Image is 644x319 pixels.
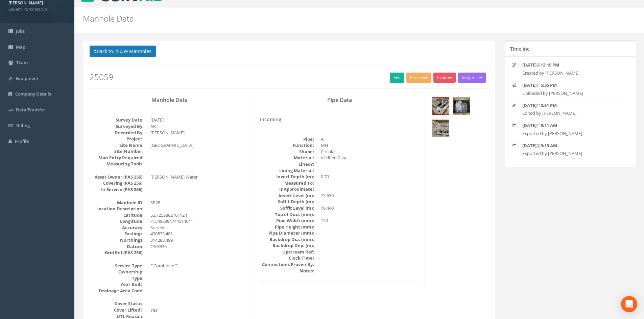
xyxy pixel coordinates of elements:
strong: [DATE] [522,122,536,128]
span: Team [16,59,28,65]
dd: ["Combined"] [150,263,249,269]
span: Billing [16,123,30,129]
dt: Longitude: [90,218,144,224]
dt: Measured To: [260,180,314,186]
dt: Invert Level (m): [260,192,314,199]
dt: Cover Status: [90,300,144,307]
dt: Location Description: [90,206,144,212]
dt: Survey Date: [90,117,144,123]
dt: Ownership: [90,269,144,275]
dt: Site Number: [90,148,144,155]
p: Uploaded by [PERSON_NAME] [522,90,618,97]
dd: [GEOGRAPHIC_DATA] [150,142,249,149]
strong: 5:35 PM [541,82,557,88]
h2: Manhole Data [83,14,542,23]
dt: Invert Depth (m): [260,174,314,180]
p: Exported by [PERSON_NAME] [522,150,618,157]
dt: Pipe Diameter (mm): [260,230,314,236]
dd: 76.440 [321,205,420,211]
dt: Shape: [260,149,314,155]
div: Open Intercom Messenger [621,296,637,312]
strong: [DATE] [522,102,536,108]
h4: Incoming [260,117,420,122]
dt: Soffit Level (m): [260,205,314,211]
dd: [PERSON_NAME] Water [150,174,249,180]
span: Equipment [16,75,38,81]
dd: Vitrified Clay [321,155,420,161]
strong: [DATE] [522,82,536,88]
dt: Pipe Height (mm): [260,224,314,230]
dt: Datum: [90,243,144,250]
dt: Drainage Area Code: [90,288,144,294]
dt: Manhole ID: [90,200,144,206]
dd: -1.5493394744514641 [150,218,249,224]
strong: [DATE] [522,62,536,68]
dd: 430533.481 [150,231,249,237]
span: Severn Partnership [8,6,66,12]
dt: Is Approximate: [260,186,314,192]
dt: Site Name: [90,142,144,149]
dt: Pipe Width (mm): [260,217,314,224]
dt: Project: [90,136,144,142]
p: @ [522,102,618,109]
dt: Soffit Depth (m): [260,198,314,205]
dt: In Service (PAS 256): [90,186,144,193]
dd: 150 [321,217,420,224]
dd: 52.7253862161124 [150,212,249,218]
strong: 9:13 AM [541,142,557,149]
dt: Lining Material: [260,167,314,174]
dt: Recorded By: [90,130,144,136]
dt: Backdrop Dep. (m): [260,242,314,249]
strong: [DATE] [522,142,536,149]
p: @ [522,62,618,68]
span: Map [16,44,25,50]
h3: Manhole Data [90,97,249,103]
dd: 75.650 [321,192,420,199]
dd: 314288.499 [150,237,249,243]
strong: 2:51 PM [541,102,557,108]
dd: Circular [321,149,420,155]
h2: 25059 [90,73,488,81]
h5: Timeline [510,46,530,51]
dt: Covering (PAS 256): [90,180,144,186]
dt: Accuracy: [90,224,144,231]
dt: Type: [90,275,144,282]
dt: Year Built: [90,281,144,288]
strong: 9:11 AM [541,122,557,128]
dt: Clock Time: [260,255,314,261]
button: Export [433,73,456,83]
p: Exported by [PERSON_NAME] [522,130,618,137]
dd: Yes [150,307,249,313]
dd: [PERSON_NAME] [150,130,249,136]
dt: Asset Owner (PAS 256): [90,174,144,180]
p: @ [522,122,618,129]
p: Edited by [PERSON_NAME] [522,110,618,116]
img: 6a234e72-2600-629a-8b88-f27c8b1bc58e_e00218be-3365-a945-50ff-7a758cf4726a_thumb.jpg [432,98,449,114]
button: Back to 25059 Manholes [90,46,156,57]
img: 6a234e72-2600-629a-8b88-f27c8b1bc58e_6650913c-a71e-fa37-268e-1bd442488772_thumb.jpg [453,98,470,114]
dt: Backdrop Dia. (mm): [260,236,314,243]
dd: SP28 [150,200,249,206]
dt: Service Type: [90,263,144,269]
span: Jobs [16,28,25,34]
img: 6a234e72-2600-629a-8b88-f27c8b1bc58e_408c5332-c463-c51b-af2a-ce0b6dd02915_thumb.jpg [432,120,449,137]
dd: OSGB36 [150,243,249,250]
dt: Latitude: [90,212,144,218]
dt: Northings: [90,237,144,243]
dt: Surveyed By: [90,123,144,130]
dt: Upstream Ref: [260,249,314,255]
button: Preview [406,73,431,83]
span: Company Details [15,91,51,97]
dd: [DATE] [150,117,249,123]
dt: Notes: [260,268,314,274]
dt: Top of Duct (mm): [260,211,314,218]
p: Created by [PERSON_NAME] [522,70,618,76]
dd: Survey [150,224,249,231]
h3: Pipe Data [260,97,420,103]
dt: Eastings: [90,231,144,237]
dt: Pipe: [260,136,314,142]
span: Profile [15,138,29,144]
dt: Function: [260,142,314,149]
dd: 0.79 [321,174,420,180]
dt: Grid Ref (PAS 256): [90,249,144,256]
